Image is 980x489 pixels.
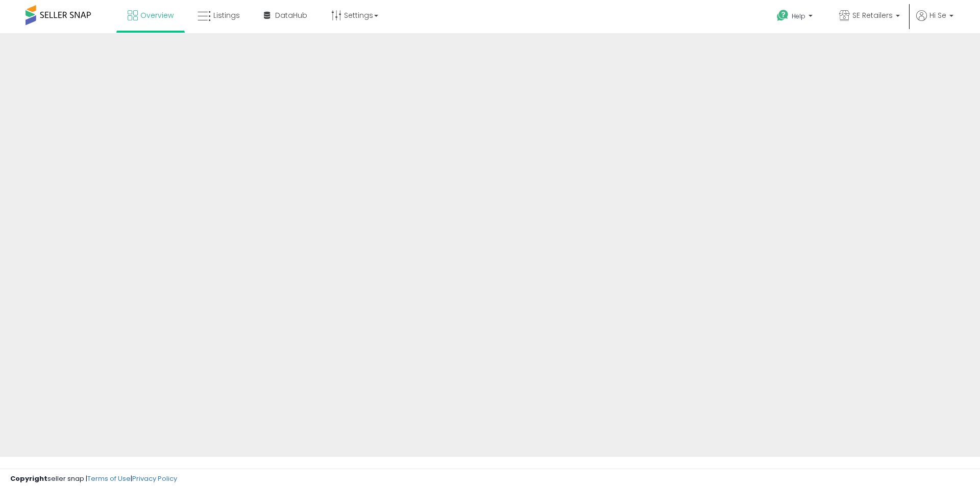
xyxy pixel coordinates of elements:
span: Overview [140,10,174,20]
span: Help [792,12,805,20]
span: Listings [213,10,240,20]
span: SE Retailers [852,10,893,20]
span: DataHub [275,10,307,20]
i: Get Help [776,9,789,22]
span: Hi Se [929,10,946,20]
a: Hi Se [916,10,953,33]
a: Help [769,2,823,33]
